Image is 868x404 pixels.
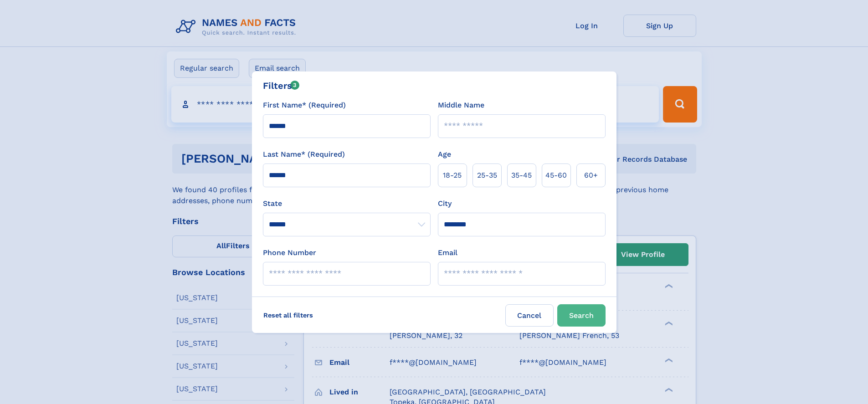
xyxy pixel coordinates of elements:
label: Email [438,247,457,258]
label: First Name* (Required) [263,100,346,111]
span: 25‑35 [477,170,497,181]
div: Filters [263,79,300,92]
label: City [438,198,452,209]
label: State [263,198,431,209]
span: 35‑45 [511,170,532,181]
label: Reset all filters [257,304,319,326]
label: Cancel [505,304,554,327]
span: 45‑60 [545,170,567,181]
label: Phone Number [263,247,316,258]
span: 60+ [584,170,598,181]
button: Search [557,304,606,327]
label: Age [438,149,451,160]
label: Middle Name [438,100,484,111]
label: Last Name* (Required) [263,149,345,160]
span: 18‑25 [443,170,462,181]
